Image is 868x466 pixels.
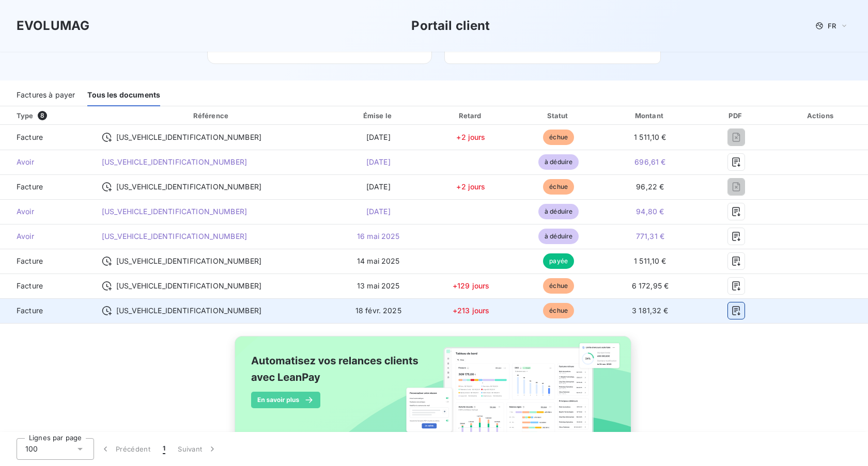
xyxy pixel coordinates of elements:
span: [DATE] [366,133,391,141]
span: +129 jours [453,281,490,290]
span: Avoir [8,231,85,242]
span: FR [828,22,836,30]
span: [US_VEHICLE_IDENTIFICATION_NUMBER] [116,306,261,316]
span: [US_VEHICLE_IDENTIFICATION_NUMBER] [102,232,247,240]
span: 1 511,10 € [634,133,667,141]
span: [DATE] [366,157,391,166]
span: échue [543,130,574,145]
span: 100 [25,444,38,454]
div: Retard [429,110,514,121]
span: 14 mai 2025 [357,256,400,265]
button: Suivant [172,438,224,460]
span: +213 jours [453,306,490,315]
span: à déduire [538,204,579,219]
span: 13 mai 2025 [357,281,400,290]
div: Référence [193,111,228,120]
span: [DATE] [366,207,391,216]
button: Précédent [94,438,157,460]
span: [US_VEHICLE_IDENTIFICATION_NUMBER] [116,132,261,142]
span: [US_VEHICLE_IDENTIFICATION_NUMBER] [116,281,261,291]
span: 696,61 € [634,157,665,166]
span: Avoir [8,157,85,167]
span: 1 [163,444,165,454]
span: [US_VEHICLE_IDENTIFICATION_NUMBER] [116,182,261,192]
span: 18 févr. 2025 [355,306,401,315]
span: 94,80 € [636,207,664,216]
span: [US_VEHICLE_IDENTIFICATION_NUMBER] [102,207,247,216]
div: Tous les documents [87,85,160,106]
span: Facture [8,306,85,316]
span: +2 jours [456,182,485,191]
span: payée [543,253,574,269]
span: 6 172,95 € [632,281,669,290]
div: PDF [701,110,772,121]
span: 1 511,10 € [634,256,667,265]
span: Facture [8,256,85,266]
img: banner [225,330,643,457]
h3: EVOLUMAG [17,17,89,35]
span: échue [543,278,574,294]
div: Statut [517,110,600,121]
span: +2 jours [456,133,485,141]
span: Facture [8,281,85,291]
span: échue [543,179,574,195]
div: Actions [777,110,866,121]
div: Type [10,110,91,121]
span: à déduire [538,229,579,244]
span: [US_VEHICLE_IDENTIFICATION_NUMBER] [116,256,261,266]
span: 8 [38,111,47,120]
div: Émise le [332,110,425,121]
span: 96,22 € [636,182,664,191]
span: 3 181,32 € [632,306,669,315]
h3: Portail client [411,17,490,35]
span: échue [543,303,574,318]
span: à déduire [538,154,579,170]
span: 16 mai 2025 [357,232,400,240]
span: Facture [8,182,85,192]
span: 771,31 € [636,232,664,240]
span: Avoir [8,206,85,217]
div: Factures à payer [17,85,75,106]
span: [DATE] [366,182,391,191]
span: Facture [8,132,85,142]
button: 1 [157,438,172,460]
span: [US_VEHICLE_IDENTIFICATION_NUMBER] [102,157,247,166]
div: Montant [604,110,696,121]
